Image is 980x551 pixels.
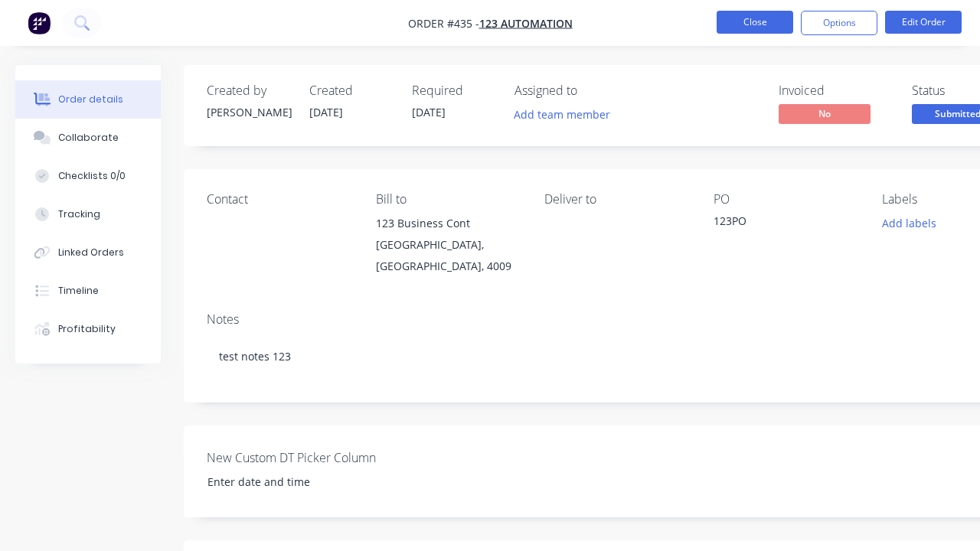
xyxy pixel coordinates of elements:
[412,83,496,98] div: Required
[15,80,161,119] button: Order details
[58,169,126,183] div: Checklists 0/0
[15,119,161,157] button: Collaborate
[58,207,100,221] div: Tracking
[58,131,119,145] div: Collaborate
[28,11,51,34] img: Factory
[714,213,858,234] div: 123PO
[412,105,446,119] span: [DATE]
[197,471,387,494] input: Enter date and time
[544,192,689,207] div: Deliver to
[376,234,521,277] div: [GEOGRAPHIC_DATA], [GEOGRAPHIC_DATA], 4009
[514,83,668,98] div: Assigned to
[376,213,521,277] div: 123 Business Cont[GEOGRAPHIC_DATA], [GEOGRAPHIC_DATA], 4009
[514,104,619,125] button: Add team member
[207,448,398,467] label: New Custom DT Picker Column
[309,105,343,119] span: [DATE]
[376,192,521,207] div: Bill to
[15,195,161,233] button: Tracking
[801,11,877,35] button: Options
[376,213,521,234] div: 123 Business Cont
[58,93,123,106] div: Order details
[15,310,161,348] button: Profitability
[408,16,479,31] span: Order #435 -
[779,104,871,123] span: No
[207,192,351,207] div: Contact
[874,213,944,233] button: Add labels
[15,233,161,272] button: Linked Orders
[58,246,124,259] div: Linked Orders
[885,11,962,34] button: Edit Order
[506,104,619,125] button: Add team member
[479,16,573,31] a: 123 Automation
[207,104,291,120] div: [PERSON_NAME]
[58,284,99,298] div: Timeline
[58,322,116,336] div: Profitability
[309,83,394,98] div: Created
[714,192,858,207] div: PO
[717,11,793,34] button: Close
[779,83,893,98] div: Invoiced
[207,83,291,98] div: Created by
[15,157,161,195] button: Checklists 0/0
[15,272,161,310] button: Timeline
